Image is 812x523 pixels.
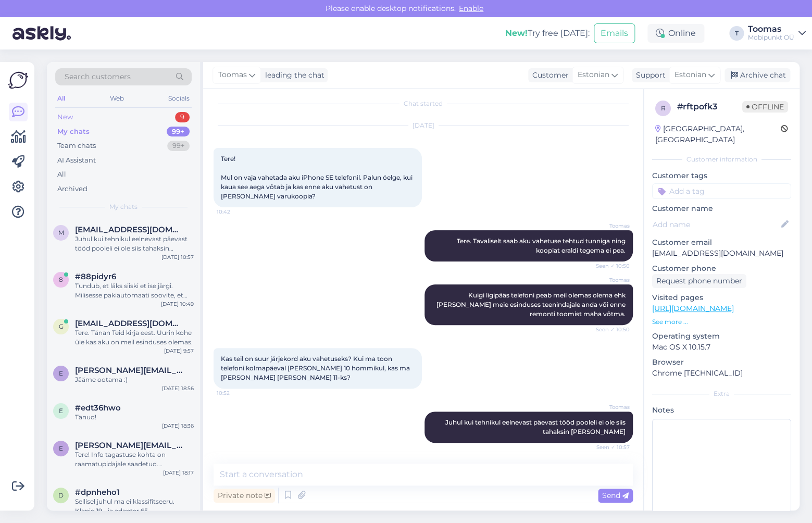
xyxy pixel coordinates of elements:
div: Archived [57,184,88,194]
span: Send [602,491,629,500]
button: Emails [594,23,635,43]
p: Customer email [652,237,791,248]
div: [DATE] 10:49 [161,300,194,308]
div: Socials [166,92,192,105]
p: Customer name [652,203,791,214]
div: Archive chat [724,68,790,82]
span: #dpnheho1 [75,488,120,497]
p: Operating system [652,331,791,342]
div: Toomas [748,25,794,33]
p: Mac OS X 10.15.7 [652,342,791,353]
div: AI Assistant [57,155,96,166]
span: Juhul kui tehnikul eelnevast päevast tööd pooleli ei ole siis tahaksin [PERSON_NAME] [445,418,627,435]
div: My chats [57,127,90,137]
span: e [59,444,63,452]
div: Web [108,92,126,105]
span: m [58,229,64,236]
div: Tere! Info tagastuse kohta on raamatupidajale saadetud. [PERSON_NAME], et ta teostab tagastuse lä... [75,450,194,469]
a: [URL][DOMAIN_NAME] [652,304,734,313]
span: Toomas [218,69,247,81]
div: [DATE] 9:57 [164,347,194,355]
span: Estonian [578,69,609,81]
span: e [59,407,63,415]
div: Sellisel juhul ma ei klassifitseeru. Klapid 19.- ja adapter 65.- [75,497,194,516]
div: Customer information [652,155,791,164]
div: Jääme ootama :) [75,375,194,384]
p: [EMAIL_ADDRESS][DOMAIN_NAME] [652,248,791,259]
div: Customer [528,70,569,81]
div: [DATE] 18:56 [162,384,194,392]
span: Estonian [674,69,706,81]
div: 99+ [167,127,190,137]
span: d [58,491,64,499]
span: g [59,322,64,330]
span: #88pidyr6 [75,272,116,281]
div: Private note [214,489,275,503]
span: Toomas [591,403,630,411]
span: Toomas [591,222,630,230]
span: 10:42 [217,208,256,216]
div: [DATE] 10:57 [161,253,194,261]
span: 10:52 [217,389,256,397]
a: ToomasMobipunkt OÜ [748,25,806,42]
div: Tundub, et läks siiski et ise järgi. Milisesse pakiautomaati soovite, et tellimuse saadaksime? [75,281,194,300]
div: Request phone number [652,274,746,288]
span: gerdatomson@gmail.com [75,319,183,328]
span: Tere! Mul on vaja vahetada aku iPhone SE telefonil. Palun öelge, kui kaua see aega võtab ja kas e... [221,155,414,200]
div: T [729,26,744,41]
span: 8 [59,276,63,283]
div: All [55,92,67,105]
div: Chat started [214,99,633,108]
b: New! [505,28,528,38]
span: r [661,104,666,112]
p: Chrome [TECHNICAL_ID] [652,368,791,379]
div: [GEOGRAPHIC_DATA], [GEOGRAPHIC_DATA] [655,123,781,145]
div: [DATE] 18:36 [162,422,194,430]
div: Juhul kui tehnikul eelnevast päevast tööd pooleli ei ole siis tahaksin [PERSON_NAME] [75,234,194,253]
div: leading the chat [261,70,324,81]
div: Tänud! [75,413,194,422]
span: e [59,369,63,377]
span: Kas teil on suur järjekord aku vahetuseks? Kui ma toon telefoni kolmapäeval [PERSON_NAME] 10 homm... [221,355,411,381]
span: Seen ✓ 10:57 [591,443,630,451]
span: evelin.olev@gmail.com [75,366,183,375]
div: 9 [175,112,190,122]
div: [DATE] [214,121,633,130]
span: Seen ✓ 10:50 [591,326,630,333]
div: Support [632,70,666,81]
div: Extra [652,389,791,399]
p: Customer phone [652,263,791,274]
p: Visited pages [652,292,791,303]
span: Enable [456,4,486,13]
div: Mobipunkt OÜ [748,33,794,42]
span: Kuigi ligipääs telefoni peab meil olemas olema ehk [PERSON_NAME] meie esinduses teenindajale anda... [436,291,627,318]
div: All [57,169,66,180]
span: #edt36hwo [75,403,121,413]
div: 99+ [167,141,190,151]
span: membergj@gmail.com [75,225,183,234]
div: Try free [DATE]: [505,27,590,40]
input: Add name [653,219,779,230]
p: Customer tags [652,170,791,181]
span: emilia.bachman@gmail.com [75,441,183,450]
input: Add a tag [652,183,791,199]
span: My chats [109,202,138,211]
div: Online [647,24,704,43]
span: Seen ✓ 10:50 [591,262,630,270]
div: Tere. Tänan Teid kirja eest. Uurin kohe üle kas aku on meil esinduses olemas. [75,328,194,347]
div: Team chats [57,141,96,151]
span: Offline [742,101,788,113]
span: Search customers [65,71,131,82]
span: Tere. Tavaliselt saab aku vahetuse tehtud tunniga ning koopiat eraldi tegema ei pea. [457,237,627,254]
p: See more ... [652,317,791,327]
p: Browser [652,357,791,368]
div: [DATE] 18:17 [163,469,194,477]
div: # rftpofk3 [677,101,742,113]
span: Toomas [591,276,630,284]
img: Askly Logo [8,70,28,90]
div: New [57,112,73,122]
p: Notes [652,405,791,416]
